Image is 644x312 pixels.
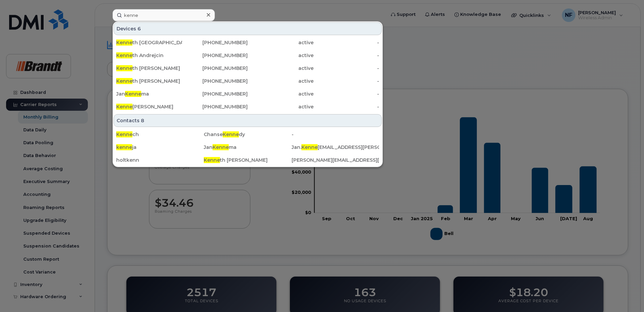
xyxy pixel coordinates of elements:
div: Jan ma [116,90,182,97]
div: - [314,65,379,72]
a: holtkennKenneth [PERSON_NAME][PERSON_NAME][EMAIL_ADDRESS][PERSON_NAME][PERSON_NAME][DOMAIN_NAME] [114,154,382,166]
div: - [314,78,379,84]
div: [PHONE_NUMBER] [182,39,248,46]
div: Devices [114,22,382,35]
div: [PERSON_NAME] [116,103,182,110]
div: [PHONE_NUMBER] [182,52,248,59]
div: - [292,131,379,138]
span: Kenne [116,104,132,110]
div: active [248,65,314,72]
div: active [248,39,314,46]
div: holtkenn [116,157,204,163]
div: active [248,90,314,97]
span: Kenne [116,131,132,137]
span: Kenne [116,78,132,84]
span: Kenne [116,65,132,71]
div: - [314,39,379,46]
a: Kenneth [GEOGRAPHIC_DATA][PHONE_NUMBER]active- [114,36,382,49]
div: th [PERSON_NAME] [116,65,182,72]
div: th Andrejcin [116,52,182,59]
div: th [PERSON_NAME] [204,157,291,163]
div: Contacts [114,114,382,127]
a: JanKennema[PHONE_NUMBER]active- [114,88,382,100]
span: Kenne [213,144,229,150]
div: th [GEOGRAPHIC_DATA] [116,39,182,46]
div: [PHONE_NUMBER] [182,90,248,97]
div: Chanse dy [204,131,291,138]
div: [PHONE_NUMBER] [182,78,248,84]
div: active [248,52,314,59]
div: - [314,103,379,110]
div: th [PERSON_NAME] [116,78,182,84]
span: Kenne [116,40,132,46]
span: Kenne [223,131,239,137]
a: Kenneth [PERSON_NAME][PHONE_NUMBER]active- [114,75,382,87]
span: 6 [138,25,141,32]
a: KennechChanseKennedy- [114,128,382,140]
div: Jan ma [204,144,291,151]
span: Kenne [204,157,220,163]
div: [PHONE_NUMBER] [182,103,248,110]
a: Kenneth Andrejcin[PHONE_NUMBER]active- [114,49,382,61]
div: - [314,90,379,97]
span: 8 [141,117,144,124]
span: Kenne [125,91,141,97]
a: Kenne[PERSON_NAME][PHONE_NUMBER]active- [114,101,382,113]
div: [PHONE_NUMBER] [182,65,248,72]
span: kenne [116,144,132,150]
a: kennejaJanKennemaJan.Kenne[EMAIL_ADDRESS][PERSON_NAME][DOMAIN_NAME] [114,141,382,153]
div: ch [116,131,204,138]
div: ja [116,144,204,151]
div: active [248,78,314,84]
span: Kenne [116,52,132,58]
div: Jan. [EMAIL_ADDRESS][PERSON_NAME][DOMAIN_NAME] [292,144,379,151]
div: [PERSON_NAME][EMAIL_ADDRESS][PERSON_NAME][PERSON_NAME][DOMAIN_NAME] [292,157,379,163]
div: - [314,52,379,59]
a: Kenneth [PERSON_NAME][PHONE_NUMBER]active- [114,62,382,74]
div: active [248,103,314,110]
span: Kenne [301,144,318,150]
